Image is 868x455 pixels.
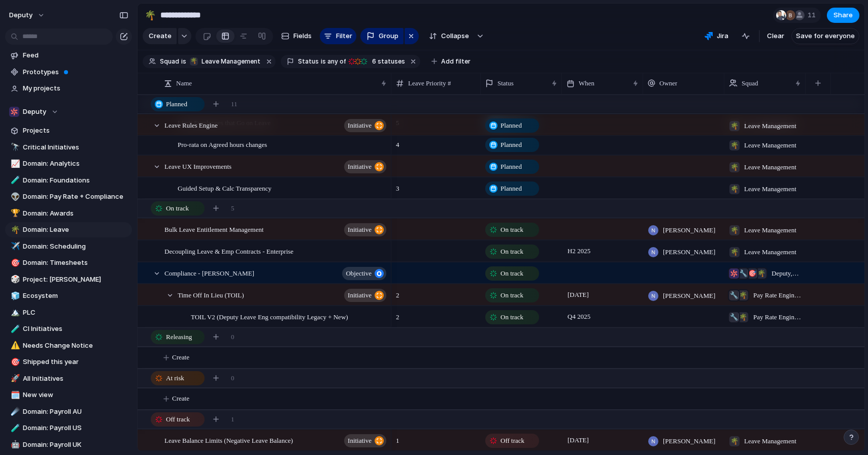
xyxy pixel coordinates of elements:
span: Leave Management [744,162,796,172]
span: Domain: Scheduling [23,241,128,252]
div: 🏆Domain: Awards [5,206,132,221]
button: 👽 [9,192,19,202]
span: [DATE] [565,289,591,301]
span: Filter [336,31,352,41]
button: 🏆 [9,208,19,219]
button: 🧪 [9,175,19,186]
span: initiative [348,288,372,302]
span: [PERSON_NAME] [663,225,715,235]
a: 🧪Domain: Payroll US [5,420,132,436]
button: ✈️ [9,241,19,252]
span: [PERSON_NAME] [663,291,715,301]
a: ☄️Domain: Payroll AU [5,404,132,419]
span: Create [172,393,189,404]
div: 🌴 [729,247,740,257]
div: 🎯 [747,268,757,279]
button: 🌴 [142,7,158,23]
a: 🔭Critical Initiatives [5,140,132,155]
span: Leave Rules Engine [164,119,218,131]
div: 🔧 [729,312,739,322]
span: All Initiatives [23,374,128,384]
a: 🗓️New view [5,387,132,403]
button: Filter [320,28,356,44]
span: On track [500,290,523,300]
div: 🌴 [11,224,18,236]
a: Prototypes [5,65,132,80]
button: 🏔️ [9,308,19,318]
span: H2 2025 [565,245,593,257]
span: Create [172,352,189,362]
div: 🧪 [11,174,18,186]
a: 🧪CI Initiatives [5,321,132,337]
span: initiative [348,434,372,448]
span: Critical Initiatives [23,142,128,153]
span: 6 [369,57,378,65]
div: ⚠️ [11,340,18,351]
span: Domain: Analytics [23,159,128,169]
div: 🌴 [729,436,740,446]
span: On track [500,247,523,257]
span: Domain: Payroll US [23,423,128,433]
div: 🔧 [729,290,739,300]
a: My projects [5,81,132,96]
span: Projects [23,126,128,136]
span: Leave Management [744,184,796,194]
span: Leave Priority # [408,78,451,88]
div: 🔭 [11,141,18,153]
a: 🤖Domain: Payroll UK [5,437,132,452]
div: 🌴 [738,312,748,322]
span: Leave UX Improvements [164,160,231,172]
button: isany of [319,56,348,67]
span: Pay Rate Engine , Leave Management [753,312,801,322]
span: Domain: Payroll UK [23,440,128,450]
span: Fields [293,31,312,41]
button: Save for everyone [791,28,859,44]
div: 🌴 [729,184,740,194]
span: Jira [717,31,728,41]
span: Squad [742,78,758,88]
span: Status [497,78,514,88]
button: Jira [700,28,732,44]
div: 🎯Shipped this year [5,354,132,370]
a: Projects [5,123,132,138]
span: Name [176,78,192,88]
span: Compliance - [PERSON_NAME] [164,267,254,279]
span: Planned [500,184,522,194]
div: 🎯 [11,356,18,368]
div: 🌴 [729,140,740,150]
span: Domain: Pay Rate + Compliance [23,192,128,202]
span: Domain: Leave [23,225,128,235]
button: initiative [344,223,386,236]
button: Deputy [5,104,132,119]
span: When [579,78,594,88]
a: 🚀All Initiatives [5,371,132,386]
span: Collapse [441,31,469,41]
span: deputy [9,10,32,20]
a: 🏔️PLC [5,305,132,320]
button: ⚠️ [9,341,19,351]
a: ⚠️Needs Change Notice [5,338,132,353]
span: On track [166,203,189,214]
span: Save for everyone [796,31,855,41]
span: Group [379,31,398,41]
span: On track [500,268,523,279]
button: deputy [5,7,50,23]
a: 🎲Project: [PERSON_NAME] [5,272,132,287]
span: 2 [392,285,480,300]
span: Add filter [441,57,471,66]
a: 🧊Ecosystem [5,288,132,304]
button: 🎲 [9,275,19,285]
button: Collapse [423,28,474,44]
button: 🌴 [9,225,19,235]
span: Domain: Awards [23,208,128,219]
span: 1 [392,430,480,446]
span: any of [326,57,346,66]
div: 👽 [11,191,18,203]
span: Project: [PERSON_NAME] [23,275,128,285]
span: Planned [500,140,522,150]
